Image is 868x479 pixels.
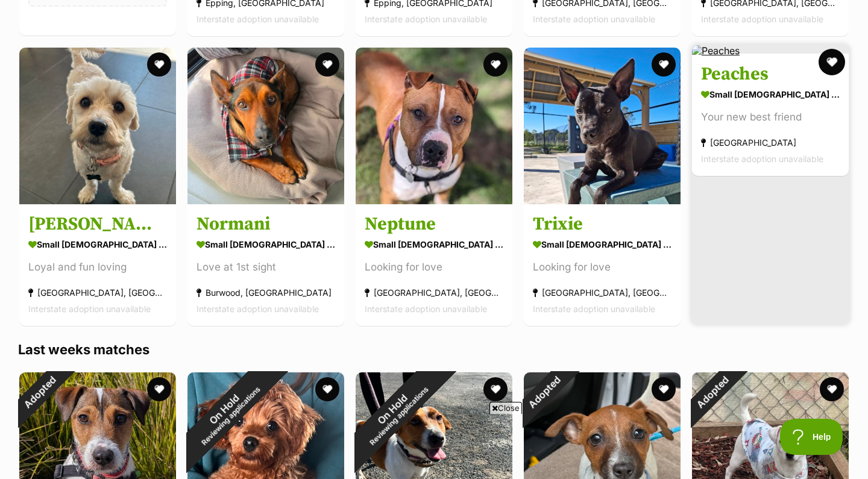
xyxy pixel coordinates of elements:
[524,204,681,327] a: Trixie small [DEMOGRAPHIC_DATA] Dog Looking for love [GEOGRAPHIC_DATA], [GEOGRAPHIC_DATA] Interst...
[533,285,671,301] div: [GEOGRAPHIC_DATA], [GEOGRAPHIC_DATA]
[356,48,512,204] img: Neptune
[692,54,849,177] a: Peaches small [DEMOGRAPHIC_DATA] Dog Your new best friend [GEOGRAPHIC_DATA] Interstate adoption u...
[4,357,75,428] div: Adopted
[483,52,508,77] button: favourite
[187,48,344,204] img: Normani
[692,45,740,56] img: Peaches
[197,304,319,315] span: Interstate adoption unavailable
[215,419,653,473] iframe: Advertisement
[820,377,844,401] button: favourite
[533,260,671,276] div: Looking for love
[19,48,176,204] img: Lucy
[701,110,840,126] div: Your new best friend
[365,260,503,276] div: Looking for love
[533,236,671,254] div: small [DEMOGRAPHIC_DATA] Dog
[365,236,503,254] div: small [DEMOGRAPHIC_DATA] Dog
[28,236,167,254] div: small [DEMOGRAPHIC_DATA] Dog
[365,14,487,24] span: Interstate adoption unavailable
[365,304,487,315] span: Interstate adoption unavailable
[197,14,319,24] span: Interstate adoption unavailable
[701,86,840,104] div: small [DEMOGRAPHIC_DATA] Dog
[819,49,845,75] button: favourite
[28,304,151,315] span: Interstate adoption unavailable
[701,154,823,164] span: Interstate adoption unavailable
[329,345,462,478] div: On Hold
[18,341,850,358] h3: Last weeks matches
[187,204,344,327] a: Normani small [DEMOGRAPHIC_DATA] Dog Love at 1st sight Burwood, [GEOGRAPHIC_DATA] Interstate adop...
[676,357,748,428] div: Adopted
[533,213,671,236] h3: Trixie
[28,285,167,301] div: [GEOGRAPHIC_DATA], [GEOGRAPHIC_DATA]
[197,236,335,254] div: small [DEMOGRAPHIC_DATA] Dog
[315,52,339,77] button: favourite
[365,285,503,301] div: [GEOGRAPHIC_DATA], [GEOGRAPHIC_DATA]
[652,52,676,77] button: favourite
[147,52,171,77] button: favourite
[524,48,681,204] img: Trixie
[701,14,823,24] span: Interstate adoption unavailable
[365,213,503,236] h3: Neptune
[197,260,335,276] div: Love at 1st sight
[483,377,508,401] button: favourite
[19,204,176,327] a: [PERSON_NAME] small [DEMOGRAPHIC_DATA] Dog Loyal and fun loving [GEOGRAPHIC_DATA], [GEOGRAPHIC_DA...
[701,135,840,151] div: [GEOGRAPHIC_DATA]
[356,204,512,327] a: Neptune small [DEMOGRAPHIC_DATA] Dog Looking for love [GEOGRAPHIC_DATA], [GEOGRAPHIC_DATA] Inters...
[315,377,339,401] button: favourite
[147,377,171,401] button: favourite
[652,377,676,401] button: favourite
[161,345,294,478] div: On Hold
[533,304,655,315] span: Interstate adoption unavailable
[28,260,167,276] div: Loyal and fun loving
[489,402,522,414] span: Close
[780,419,844,455] iframe: Help Scout Beacon - Open
[533,14,655,24] span: Interstate adoption unavailable
[197,213,335,236] h3: Normani
[197,285,335,301] div: Burwood, [GEOGRAPHIC_DATA]
[508,357,580,428] div: Adopted
[28,213,167,236] h3: [PERSON_NAME]
[701,63,840,86] h3: Peaches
